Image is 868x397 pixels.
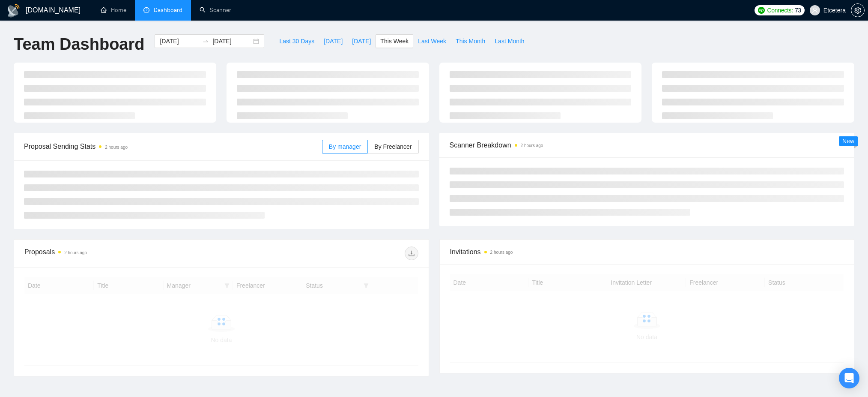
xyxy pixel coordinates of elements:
button: This Month [451,34,490,48]
span: Scanner Breakdown [450,140,844,150]
span: 73 [795,6,801,15]
button: Last Week [413,34,451,48]
span: This Week [380,36,409,46]
button: [DATE] [347,34,376,48]
button: Last Month [490,34,529,48]
button: This Week [376,34,413,48]
span: Last Month [495,36,524,46]
div: Open Intercom Messenger [839,368,859,388]
span: Invitations [450,247,844,257]
span: dashboard [143,7,149,13]
time: 2 hours ago [521,143,543,148]
span: Proposal Sending Stats [24,141,322,152]
span: Connects: [767,6,793,15]
span: By manager [329,143,361,150]
a: searchScanner [200,6,231,14]
button: Last 30 Days [274,34,319,48]
span: user [812,7,818,13]
a: homeHome [101,6,126,14]
span: By Freelancer [374,143,412,150]
input: Start date [160,36,199,46]
h1: Team Dashboard [14,34,144,54]
span: [DATE] [352,36,371,46]
span: swap-right [202,38,209,45]
time: 2 hours ago [490,250,513,255]
input: End date [212,36,251,46]
div: Proposals [24,247,221,260]
span: New [842,138,854,144]
a: setting [851,7,865,14]
time: 2 hours ago [64,250,87,255]
span: Last Week [418,36,446,46]
span: Dashboard [154,6,182,14]
button: [DATE] [319,34,347,48]
time: 2 hours ago [105,145,128,150]
span: Last 30 Days [279,36,314,46]
img: logo [7,4,21,18]
button: setting [851,3,865,17]
span: [DATE] [324,36,343,46]
span: to [202,38,209,45]
span: This Month [456,36,485,46]
img: upwork-logo.png [758,7,765,14]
